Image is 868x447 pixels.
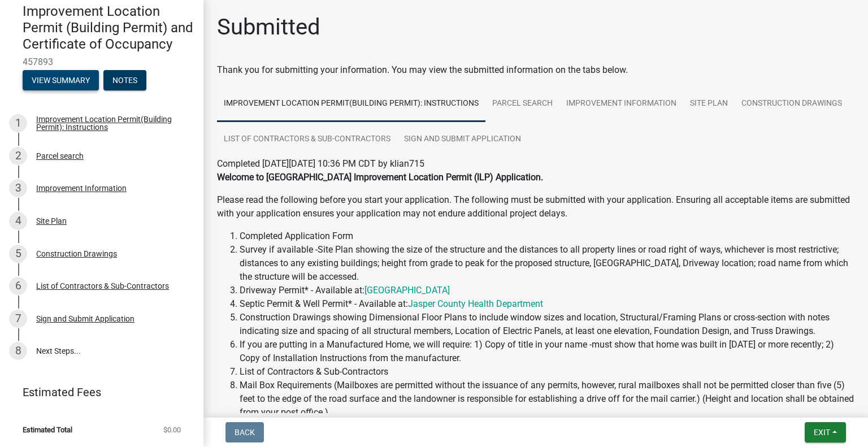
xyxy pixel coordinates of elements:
[23,57,181,67] span: 457893
[364,285,450,296] a: [GEOGRAPHIC_DATA]
[36,115,185,131] div: Improvement Location Permit(Building Permit): Instructions
[217,63,854,77] div: Thank you for submitting your information. You may view the submitted information on the tabs below.
[240,379,854,419] li: Mail Box Requirements (Mailboxes are permitted without the issuance of any permits, however, rura...
[36,184,127,192] div: Improvement Information
[217,193,854,220] p: Please read the following before you start your application. The following must be submitted with...
[23,426,72,433] span: Estimated Total
[217,172,543,183] strong: Welcome to [GEOGRAPHIC_DATA] Improvement Location Permit (ILP) Application.
[23,77,99,86] wm-modal-confirm: Summary
[240,338,854,365] li: If you are putting in a Manufactured Home, we will require: 1) Copy of title in your name -must s...
[9,277,27,295] div: 6
[240,284,854,297] li: Driveway Permit* - Available at:
[9,179,27,197] div: 3
[485,86,559,122] a: Parcel search
[240,365,854,379] li: List of Contractors & Sub-Contractors
[397,121,528,158] a: Sign and Submit Application
[735,86,849,122] a: Construction Drawings
[225,422,264,442] button: Back
[36,250,117,258] div: Construction Drawings
[103,70,146,90] button: Notes
[240,243,854,284] li: Survey if available -Site Plan showing the size of the structure and the distances to all propert...
[217,121,397,158] a: List of Contractors & Sub-Contractors
[408,298,543,309] a: Jasper County Health Department
[217,14,320,41] h1: Submitted
[23,70,99,90] button: View Summary
[814,428,830,437] span: Exit
[9,245,27,263] div: 5
[240,297,854,311] li: Septic Permit & Well Permit* - Available at:
[9,342,27,360] div: 8
[36,217,67,225] div: Site Plan
[217,158,424,169] span: Completed [DATE][DATE] 10:36 PM CDT by klian715
[9,212,27,230] div: 4
[36,315,134,323] div: Sign and Submit Application
[9,310,27,328] div: 7
[36,282,169,290] div: List of Contractors & Sub-Contractors
[235,428,255,437] span: Back
[36,152,84,160] div: Parcel search
[163,426,181,433] span: $0.00
[240,229,854,243] li: Completed Application Form
[217,86,485,122] a: Improvement Location Permit(Building Permit): Instructions
[240,311,854,338] li: Construction Drawings showing Dimensional Floor Plans to include window sizes and location, Struc...
[9,147,27,165] div: 2
[559,86,683,122] a: Improvement Information
[23,3,194,52] h4: Improvement Location Permit (Building Permit) and Certificate of Occupancy
[805,422,846,442] button: Exit
[103,77,146,86] wm-modal-confirm: Notes
[9,381,185,403] a: Estimated Fees
[683,86,735,122] a: Site Plan
[9,114,27,132] div: 1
